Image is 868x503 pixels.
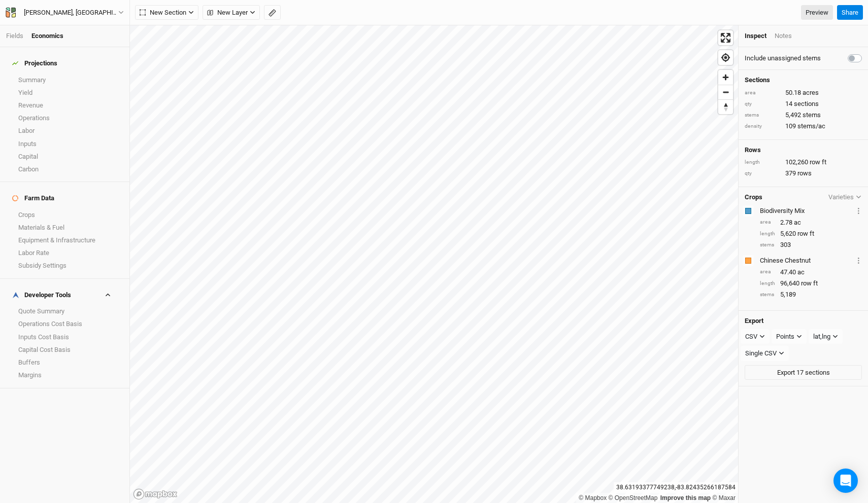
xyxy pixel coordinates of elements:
[801,279,818,288] span: row ft
[797,229,814,238] span: row ft
[745,76,862,84] h4: Sections
[660,494,711,501] a: Improve this map
[712,494,736,501] a: Maxar
[24,8,118,18] div: K.Hill, KY - Spring '22 - Original
[833,469,858,493] div: Open Intercom Messenger
[135,5,198,20] button: New Section
[741,329,770,344] button: CSV
[133,488,178,500] a: Mapbox logo
[760,280,775,288] div: length
[760,229,862,238] div: 5,620
[745,158,862,167] div: 102,260
[797,268,805,277] span: ac
[760,268,775,276] div: area
[760,218,862,227] div: 2.78
[718,50,733,65] button: Find my location
[614,482,738,493] div: 38.63193377749238 , -83.82435266187584
[760,230,775,238] div: length
[6,285,123,305] h4: Developer Tools
[12,291,71,299] div: Developer Tools
[745,170,780,177] div: qty
[809,329,843,344] button: lat,lng
[837,5,863,20] button: Share
[140,8,186,18] span: New Section
[718,85,733,99] span: Zoom out
[828,193,862,201] button: Varieties
[718,30,733,45] button: Enter fullscreen
[803,88,819,97] span: acres
[760,219,775,226] div: area
[794,99,819,109] span: sections
[718,70,733,85] button: Zoom in
[745,123,780,130] div: density
[745,89,780,97] div: area
[775,31,792,41] div: Notes
[6,32,23,40] a: Fields
[130,25,738,503] canvas: Map
[760,291,775,299] div: stems
[24,8,118,18] div: [PERSON_NAME], [GEOGRAPHIC_DATA] - Spring '22 - Original
[797,122,825,131] span: stems/ac
[760,256,853,265] div: Chinese Chestnut
[745,99,862,109] div: 14
[207,8,248,18] span: New Layer
[745,365,862,380] button: Export 17 sections
[745,31,766,41] div: Inspect
[776,332,794,342] div: Points
[5,7,124,18] button: [PERSON_NAME], [GEOGRAPHIC_DATA] - Spring '22 - Original
[760,206,853,215] div: Biodiversity Mix
[760,290,862,299] div: 5,189
[810,158,826,167] span: row ft
[745,193,762,201] h4: Crops
[203,5,260,20] button: New Layer
[745,348,777,358] div: Single CSV
[855,255,862,266] button: Crop Usage
[745,317,862,325] h4: Export
[741,346,789,361] button: Single CSV
[12,59,57,67] div: Projections
[745,112,780,119] div: stems
[760,240,862,249] div: 303
[745,88,862,97] div: 50.18
[745,100,780,108] div: qty
[745,146,862,154] h4: Rows
[772,329,807,344] button: Points
[794,218,801,227] span: ac
[609,494,658,501] a: OpenStreetMap
[718,99,733,114] button: Reset bearing to north
[264,5,281,20] button: Shortcut: M
[760,241,775,249] div: stems
[760,268,862,277] div: 47.40
[31,31,63,41] div: Economics
[12,194,54,202] div: Farm Data
[813,332,830,342] div: lat,lng
[579,494,607,501] a: Mapbox
[745,122,862,131] div: 109
[745,111,862,120] div: 5,492
[797,169,812,178] span: rows
[801,5,833,20] a: Preview
[745,332,757,342] div: CSV
[745,54,821,63] label: Include unassigned stems
[855,205,862,217] button: Crop Usage
[803,111,821,120] span: stems
[745,159,780,166] div: length
[760,279,862,288] div: 96,640
[718,85,733,99] button: Zoom out
[745,169,862,178] div: 379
